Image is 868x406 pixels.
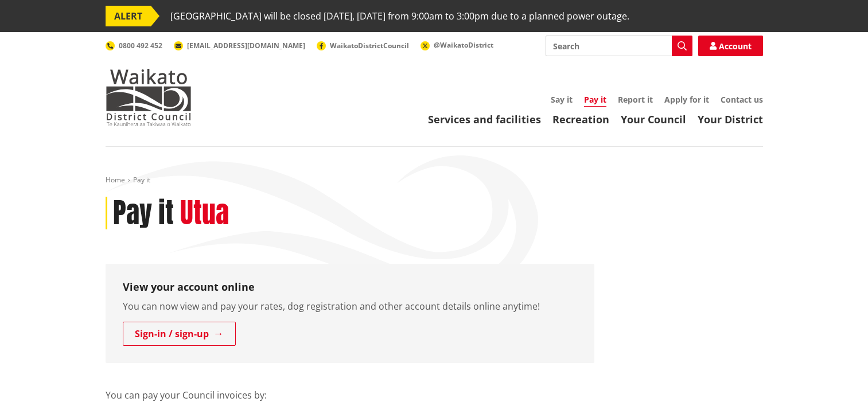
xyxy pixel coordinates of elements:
a: Recreation [552,112,609,126]
nav: breadcrumb [106,175,763,185]
span: ALERT [106,6,151,26]
a: Sign-in / sign-up [123,322,236,346]
span: @WaikatoDistrict [434,40,493,50]
span: WaikatoDistrictCouncil [330,41,409,50]
span: Pay it [133,175,150,185]
span: [EMAIL_ADDRESS][DOMAIN_NAME] [187,41,305,50]
a: 0800 492 452 [106,41,162,50]
a: Say it [551,94,573,105]
p: You can pay your Council invoices by: [106,374,594,402]
p: You can now view and pay your rates, dog registration and other account details online anytime! [123,299,577,313]
h1: Pay it [113,197,174,230]
span: 0800 492 452 [119,41,162,50]
a: Apply for it [664,94,709,105]
input: Search input [546,36,692,56]
a: Your Council [621,112,686,126]
a: @WaikatoDistrict [421,40,493,50]
a: Report it [618,94,653,105]
h3: View your account online [123,281,577,294]
span: [GEOGRAPHIC_DATA] will be closed [DATE], [DATE] from 9:00am to 3:00pm due to a planned power outage. [170,6,629,26]
a: Pay it [584,94,606,107]
a: [EMAIL_ADDRESS][DOMAIN_NAME] [174,41,305,50]
h2: Utua [180,197,229,230]
a: Account [698,36,763,56]
a: Contact us [721,94,763,105]
a: WaikatoDistrictCouncil [317,41,409,50]
a: Home [106,175,125,185]
a: Your District [698,112,763,126]
img: Waikato District Council - Te Kaunihera aa Takiwaa o Waikato [106,69,192,126]
a: Services and facilities [428,112,541,126]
